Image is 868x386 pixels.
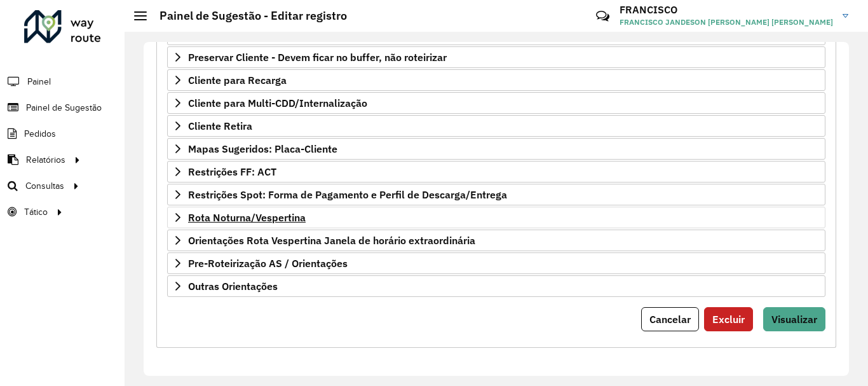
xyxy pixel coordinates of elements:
a: Cliente para Multi-CDD/Internalização [167,92,825,114]
span: Outras Orientações [188,281,278,291]
span: Cliente Retira [188,121,252,131]
span: Pre-Roteirização AS / Orientações [188,258,348,268]
span: Cancelar [649,313,691,326]
span: Tático [24,205,48,219]
span: Excluir [712,313,745,326]
span: Painel de Sugestão [26,101,102,114]
a: Pre-Roteirização AS / Orientações [167,252,825,274]
span: Cliente para Recarga [188,75,287,85]
span: Restrições FF: ACT [188,167,276,177]
a: Restrições Spot: Forma de Pagamento e Perfil de Descarga/Entrega [167,184,825,205]
span: Painel [27,75,51,88]
span: Relatórios [26,153,65,167]
span: Preservar Cliente - Devem ficar no buffer, não roteirizar [188,52,447,62]
span: Pedidos [24,127,56,141]
button: Excluir [704,307,753,331]
a: Contato Rápido [589,3,616,30]
a: Preservar Cliente - Devem ficar no buffer, não roteirizar [167,46,825,68]
a: Rota Noturna/Vespertina [167,207,825,228]
span: Visualizar [771,313,817,326]
a: Orientações Rota Vespertina Janela de horário extraordinária [167,230,825,251]
span: Cliente para Multi-CDD/Internalização [188,98,367,108]
h2: Painel de Sugestão - Editar registro [147,9,347,23]
span: Restrições Spot: Forma de Pagamento e Perfil de Descarga/Entrega [188,190,507,200]
a: Cliente Retira [167,115,825,137]
a: Mapas Sugeridos: Placa-Cliente [167,138,825,160]
a: Outras Orientações [167,275,825,297]
button: Cancelar [641,307,699,331]
span: Orientações Rota Vespertina Janela de horário extraordinária [188,235,475,245]
span: Rota Noturna/Vespertina [188,212,306,223]
a: Restrições FF: ACT [167,161,825,183]
span: FRANCISCO JANDESON [PERSON_NAME] [PERSON_NAME] [620,17,833,28]
span: Mapas Sugeridos: Placa-Cliente [188,144,337,154]
button: Visualizar [763,307,825,331]
h3: FRANCISCO [620,4,833,16]
a: Cliente para Recarga [167,69,825,91]
span: Consultas [25,179,64,193]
